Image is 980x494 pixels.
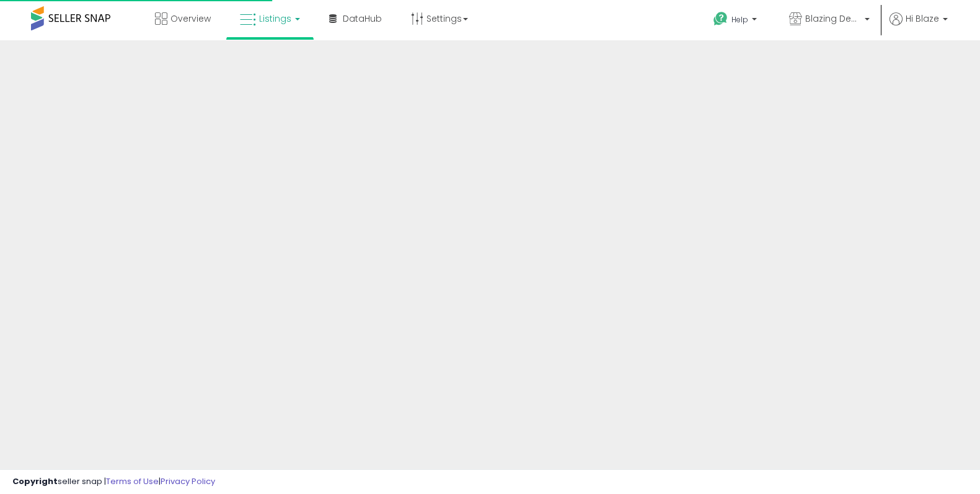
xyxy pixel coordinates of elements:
a: Hi Blaze [890,12,948,40]
a: Privacy Policy [161,475,215,487]
strong: Copyright [12,475,58,487]
i: Get Help [713,11,728,27]
span: Listings [259,12,291,25]
span: DataHub [343,12,382,25]
a: Terms of Use [106,475,159,487]
span: Help [731,14,748,25]
span: Overview [170,12,211,25]
span: Hi Blaze [906,12,939,25]
div: seller snap | | [12,476,215,488]
a: Help [704,2,769,40]
span: Blazing Dealz LLC [805,12,861,25]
